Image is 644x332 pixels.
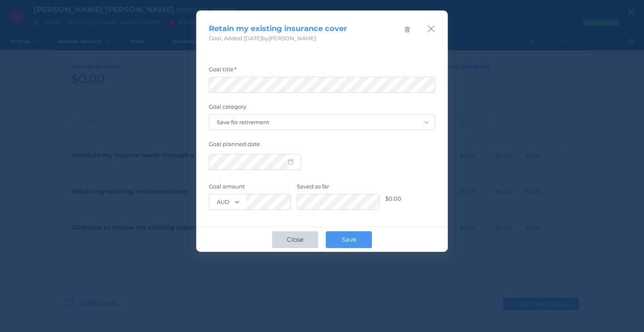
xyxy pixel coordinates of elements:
button: Close [272,231,318,248]
span: Save [338,235,361,243]
button: Save [326,231,372,248]
label: Goal category [209,103,435,114]
span: Goal , Added [DATE] by [PERSON_NAME] [209,35,316,42]
label: Goal title [209,66,435,77]
label: Goal amount [209,183,291,194]
span: $0.00 [385,195,401,202]
span: Retain my existing insurance cover [209,24,347,33]
label: Goal planned date [209,141,435,152]
label: Saved so far [297,183,379,194]
button: Close [427,23,435,34]
span: Close [283,235,308,243]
